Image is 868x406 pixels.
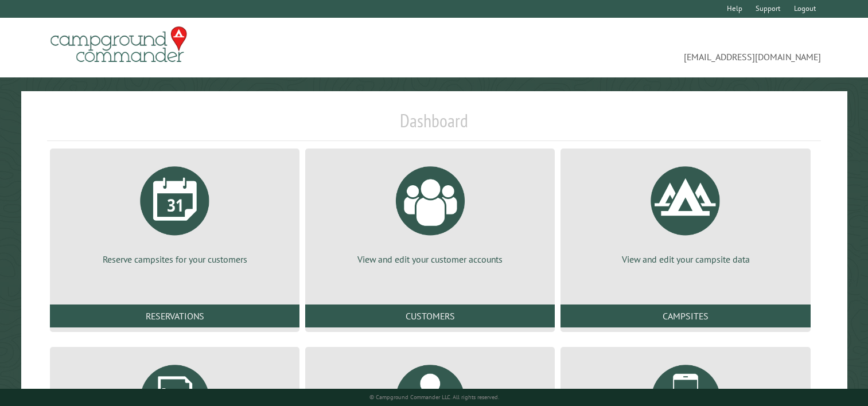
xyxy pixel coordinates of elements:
small: © Campground Commander LLC. All rights reserved. [369,393,499,401]
p: Reserve campsites for your customers [64,253,286,266]
a: Campsites [560,304,810,327]
a: View and edit your campsite data [574,158,796,266]
img: Campground Commander [47,22,190,67]
p: View and edit your campsite data [574,253,796,266]
a: Reservations [50,304,299,327]
a: View and edit your customer accounts [319,158,541,266]
span: [EMAIL_ADDRESS][DOMAIN_NAME] [434,32,822,64]
h1: Dashboard [47,110,821,141]
a: Reserve campsites for your customers [64,158,286,266]
a: Customers [305,304,555,327]
p: View and edit your customer accounts [319,253,541,266]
